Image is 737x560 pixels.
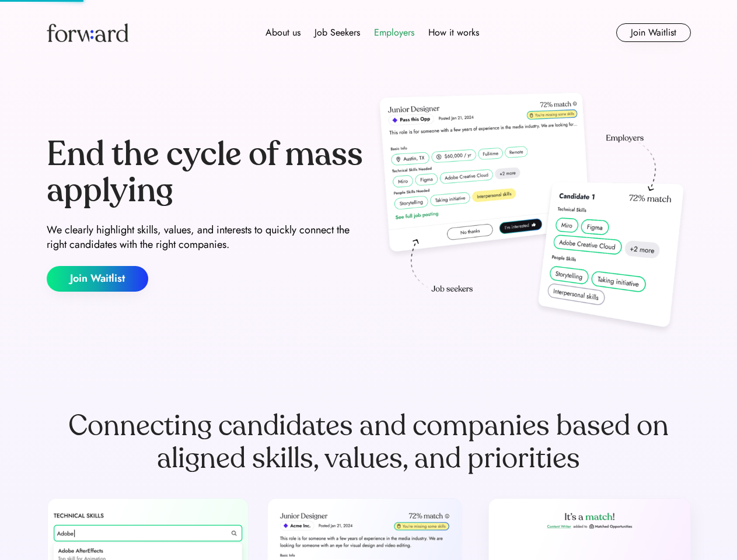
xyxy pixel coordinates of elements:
[616,23,691,42] button: Join Waitlist
[374,26,414,40] div: Employers
[47,266,148,292] button: Join Waitlist
[47,223,364,252] div: We clearly highlight skills, values, and interests to quickly connect the right candidates with t...
[47,136,364,208] div: End the cycle of mass applying
[428,26,479,40] div: How it works
[315,26,360,40] div: Job Seekers
[373,89,691,339] img: hero-image.png
[47,409,691,475] div: Connecting candidates and companies based on aligned skills, values, and priorities
[266,26,301,40] div: About us
[47,23,128,42] img: Forward logo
